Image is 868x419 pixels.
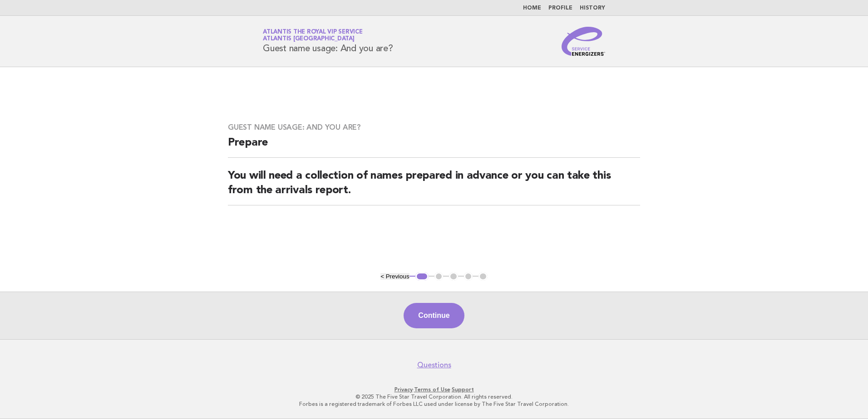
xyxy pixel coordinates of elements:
[156,393,712,400] p: © 2025 The Five Star Travel Corporation. All rights reserved.
[523,5,541,11] a: Home
[580,5,605,11] a: History
[404,303,464,328] button: Continue
[156,386,712,393] p: · ·
[263,36,355,42] span: Atlantis [GEOGRAPHIC_DATA]
[228,136,640,158] h2: Prepare
[263,29,363,42] a: Atlantis the Royal VIP ServiceAtlantis [GEOGRAPHIC_DATA]
[263,29,393,53] h1: Guest name usage: And you are?
[452,386,474,393] a: Support
[417,361,451,370] a: Questions
[228,169,640,205] h2: You will need a collection of names prepared in advance or you can take this from the arrivals re...
[414,386,450,393] a: Terms of Use
[395,386,413,393] a: Privacy
[415,272,429,281] button: 1
[380,273,409,280] button: < Previous
[156,400,712,408] p: Forbes is a registered trademark of Forbes LLC used under license by The Five Star Travel Corpora...
[562,27,605,56] img: Service Energizers
[228,123,640,132] h3: Guest name usage: And you are?
[548,5,572,11] a: Profile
